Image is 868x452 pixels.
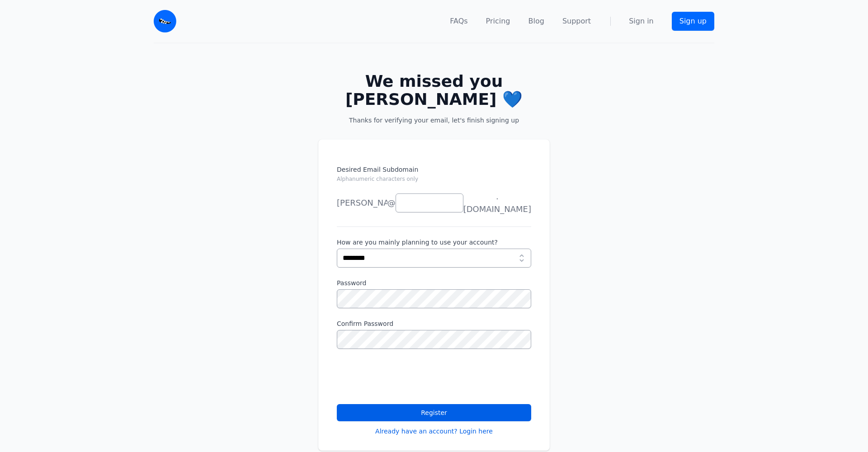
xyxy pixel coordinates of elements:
a: FAQs [450,16,467,27]
label: Password [337,278,531,287]
a: Blog [528,16,544,27]
li: [PERSON_NAME] [337,194,387,212]
label: Confirm Password [337,319,531,328]
p: Thanks for verifying your email, let's finish signing up [333,116,535,125]
a: Sign in [629,16,654,27]
span: .[DOMAIN_NAME] [463,190,531,216]
label: Desired Email Subdomain [337,165,531,188]
a: Support [562,16,591,27]
iframe: reCAPTCHA [337,360,474,395]
label: How are you mainly planning to use your account? [337,238,531,247]
img: Email Monster [154,10,176,33]
a: Sign up [672,12,714,31]
button: Register [337,404,531,421]
a: Pricing [486,16,510,27]
span: @ [387,197,396,209]
h2: We missed you [PERSON_NAME] 💙 [333,72,535,108]
small: Alphanumeric characters only [337,176,418,182]
a: Already have an account? Login here [375,427,493,436]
